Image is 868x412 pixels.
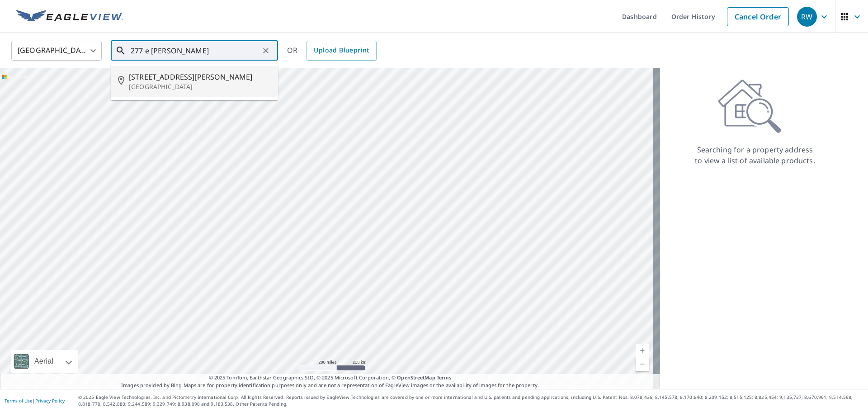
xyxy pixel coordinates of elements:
[636,344,649,357] a: Current Level 5, Zoom In
[5,398,65,403] p: |
[11,38,102,63] div: [GEOGRAPHIC_DATA]
[287,41,377,61] div: OR
[209,374,452,382] span: © 2025 TomTom, Earthstar Geographics SIO, © 2025 Microsoft Corporation, ©
[131,38,259,63] input: Search by address or latitude-longitude
[16,10,123,24] img: EV Logo
[797,7,817,27] div: RW
[307,41,376,61] a: Upload Blueprint
[35,398,65,404] a: Privacy Policy
[694,144,816,166] p: Searching for a property address to view a list of available products.
[32,350,56,373] div: Aerial
[727,7,789,26] a: Cancel Order
[129,71,271,82] span: [STREET_ADDRESS][PERSON_NAME]
[314,45,369,56] span: Upload Blueprint
[259,44,272,57] button: Clear
[78,394,863,407] p: © 2025 Eagle View Technologies, Inc. and Pictometry International Corp. All Rights Reserved. Repo...
[437,374,452,381] a: Terms
[129,82,271,91] p: [GEOGRAPHIC_DATA]
[5,398,33,404] a: Terms of Use
[636,357,649,371] a: Current Level 5, Zoom Out
[397,374,435,381] a: OpenStreetMap
[11,350,78,373] div: Aerial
